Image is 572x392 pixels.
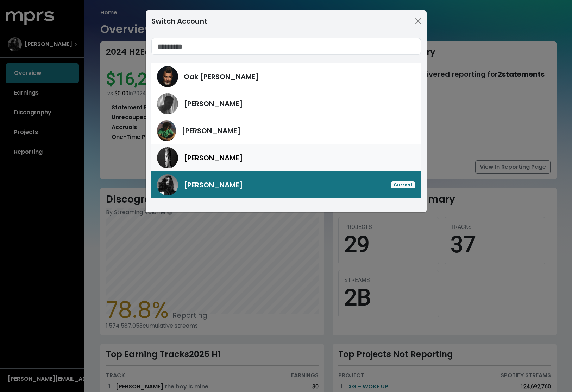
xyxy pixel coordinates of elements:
[151,90,421,117] a: Hoskins[PERSON_NAME]
[413,15,424,27] button: Close
[157,93,178,114] img: Hoskins
[184,99,243,109] span: [PERSON_NAME]
[184,72,259,82] span: Oak [PERSON_NAME]
[151,117,421,144] a: Roark Bailey[PERSON_NAME]
[157,174,178,195] img: Shintaro Yasuda
[157,120,176,141] img: Roark Bailey
[391,181,415,188] span: Current
[184,180,243,190] span: [PERSON_NAME]
[151,144,421,172] a: Paul Harris[PERSON_NAME]
[151,171,421,198] a: Shintaro Yasuda[PERSON_NAME]Current
[151,16,207,26] div: Switch Account
[157,147,178,168] img: Paul Harris
[151,38,421,55] input: Search accounts
[151,63,421,90] a: Oak FelderOak [PERSON_NAME]
[184,153,243,163] span: [PERSON_NAME]
[182,126,241,136] span: [PERSON_NAME]
[157,66,178,87] img: Oak Felder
